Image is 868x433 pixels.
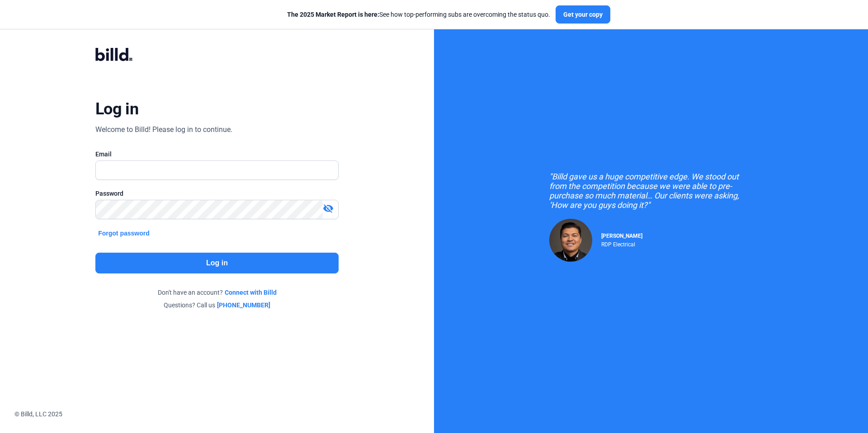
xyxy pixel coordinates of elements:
span: [PERSON_NAME] [601,233,642,239]
mat-icon: visibility_off [323,203,334,214]
img: Raul Pacheco [549,219,592,262]
a: [PHONE_NUMBER] [217,301,270,310]
div: Log in [95,99,138,119]
button: Forgot password [95,228,152,238]
span: The 2025 Market Report is here: [287,11,379,18]
div: "Billd gave us a huge competitive edge. We stood out from the competition because we were able to... [549,172,753,210]
button: Get your copy [556,5,610,24]
a: Connect with Billd [225,288,277,297]
div: Don't have an account? [95,288,339,297]
div: Questions? Call us [95,301,339,310]
div: Password [95,189,339,198]
div: Email [95,150,339,159]
div: See how top-performing subs are overcoming the status quo. [287,10,550,19]
div: RDP Electrical [601,239,642,248]
button: Log in [95,253,339,273]
div: Welcome to Billd! Please log in to continue. [95,124,232,135]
